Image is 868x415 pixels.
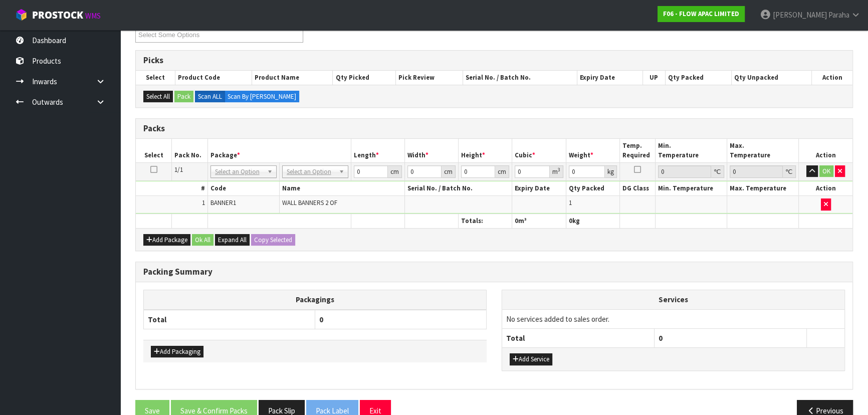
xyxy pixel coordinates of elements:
span: ProStock [32,9,83,22]
div: ℃ [711,165,724,178]
small: WMS [85,11,101,21]
span: 1/1 [174,165,183,174]
th: Name [279,181,404,196]
div: ℃ [783,165,796,178]
a: F06 - FLOW APAC LIMITED [658,6,745,22]
button: Ok All [192,234,213,246]
th: kg [566,214,619,228]
button: Copy Selected [251,234,295,246]
th: Package [207,139,351,162]
th: Weight [566,139,619,162]
button: Pack [174,91,193,103]
div: cm [495,165,509,178]
th: Max. Temperature [727,139,799,162]
th: Expiry Date [512,181,566,196]
div: kg [605,165,617,178]
th: Total [144,310,315,329]
th: Max. Temperature [727,181,799,196]
th: Totals: [459,214,512,228]
sup: 3 [558,166,560,173]
th: Expiry Date [577,71,642,85]
th: UP [642,71,665,85]
th: Min. Temperature [656,139,727,162]
th: Qty Unpacked [732,71,812,85]
div: cm [442,165,456,178]
button: Add Package [143,234,190,246]
button: Add Service [510,353,552,365]
th: Cubic [512,139,566,162]
th: Select [136,71,175,85]
th: Qty Packed [665,71,731,85]
th: Serial No. / Batch No. [404,181,512,196]
span: 0 [569,217,572,225]
div: cm [388,165,402,178]
button: Expand All [215,234,250,246]
th: Width [404,139,458,162]
button: Add Packaging [151,346,203,358]
label: Scan By [PERSON_NAME] [225,91,299,103]
th: Pack No. [172,139,208,162]
h3: Packing Summary [143,267,845,277]
th: Height [459,139,512,162]
th: Temp. Required [619,139,656,162]
th: m³ [512,214,566,228]
button: Select All [143,91,173,103]
th: Product Code [175,71,252,85]
th: Qty Packed [566,181,619,196]
th: # [136,181,207,196]
th: Min. Temperature [656,181,727,196]
th: DG Class [619,181,656,196]
img: cube-alt.png [15,9,28,21]
th: Pick Review [396,71,463,85]
button: OK [819,165,833,177]
span: Expand All [218,236,247,244]
span: BANNER1 [210,198,236,207]
span: 1 [569,198,572,207]
span: 1 [202,198,205,207]
th: Product Name [252,71,333,85]
h3: Picks [143,56,845,65]
span: 0 [515,217,518,225]
span: 0 [659,333,663,343]
th: Length [351,139,404,162]
th: Services [502,290,844,309]
span: Select an Option [287,166,335,178]
th: Action [811,71,852,85]
th: Serial No. / Batch No. [463,71,577,85]
span: 0 [319,315,323,324]
th: Code [207,181,279,196]
span: WALL BANNERS 2 OF [282,198,337,207]
h3: Packs [143,124,845,133]
label: Scan ALL [195,91,225,103]
th: Select [136,139,172,162]
th: Action [799,181,852,196]
th: Total [502,328,655,347]
strong: F06 - FLOW APAC LIMITED [663,10,739,18]
th: Action [799,139,852,162]
span: [PERSON_NAME] [773,10,827,20]
th: Qty Picked [333,71,396,85]
div: m [550,165,563,178]
span: Select an Option [215,166,263,178]
td: No services added to sales order. [502,309,844,328]
th: Packagings [144,290,487,310]
span: Paraha [828,10,849,20]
